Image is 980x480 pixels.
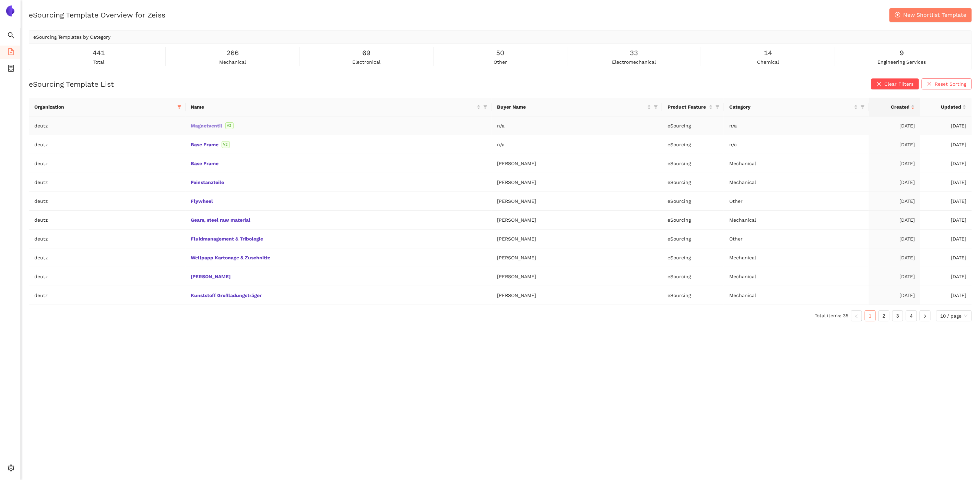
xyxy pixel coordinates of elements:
[920,310,931,321] li: Next Page
[492,230,662,248] td: [PERSON_NAME]
[492,98,662,116] th: this column's title is Buyer Name,this column is sortable
[5,5,16,16] img: Logo
[724,98,869,116] th: this column's title is Category,this column is sortable
[936,310,972,321] div: Page Size
[869,230,920,248] td: [DATE]
[29,135,186,154] td: deutz
[920,98,972,116] th: this column's title is Updated,this column is sortable
[93,48,105,58] span: 441
[492,135,662,154] td: n/a
[186,98,492,116] th: this column's title is Name,this column is sortable
[352,58,380,66] span: electronical
[869,192,920,211] td: [DATE]
[869,116,920,135] td: [DATE]
[219,58,246,66] span: mechanical
[8,62,14,76] span: container
[724,286,869,305] td: Mechanical
[923,314,927,318] span: right
[920,154,972,173] td: [DATE]
[879,311,889,321] a: 2
[884,80,913,88] span: Clear Filters
[668,103,708,111] span: Product Feature
[851,310,862,321] li: Previous Page
[483,105,487,109] span: filter
[874,103,910,111] span: Created
[29,154,186,173] td: deutz
[662,248,724,267] td: eSourcing
[920,211,972,230] td: [DATE]
[724,135,869,154] td: n/a
[191,103,476,111] span: Name
[940,311,968,321] span: 10 / page
[869,286,920,305] td: [DATE]
[895,12,900,19] span: plus-circle
[662,116,724,135] td: eSourcing
[714,102,721,112] span: filter
[724,192,869,211] td: Other
[869,154,920,173] td: [DATE]
[892,310,903,321] li: 3
[177,105,181,109] span: filter
[662,286,724,305] td: eSourcing
[869,267,920,286] td: [DATE]
[492,116,662,135] td: n/a
[926,103,961,111] span: Updated
[893,311,903,321] a: 3
[492,286,662,305] td: [PERSON_NAME]
[492,173,662,192] td: [PERSON_NAME]
[492,267,662,286] td: [PERSON_NAME]
[226,48,239,58] span: 266
[8,29,14,43] span: search
[492,154,662,173] td: [PERSON_NAME]
[492,211,662,230] td: [PERSON_NAME]
[29,230,186,248] td: deutz
[654,105,658,109] span: filter
[29,10,165,20] h2: eSourcing Template Overview for Zeiss
[920,135,972,154] td: [DATE]
[903,11,966,19] span: New Shortlist Template
[612,58,656,66] span: electromechanical
[869,211,920,230] td: [DATE]
[729,103,853,111] span: Category
[920,173,972,192] td: [DATE]
[920,248,972,267] td: [DATE]
[724,267,869,286] td: Mechanical
[662,192,724,211] td: eSourcing
[877,82,882,87] span: close
[724,248,869,267] td: Mechanical
[724,154,869,173] td: Mechanical
[854,314,859,318] span: left
[662,173,724,192] td: eSourcing
[662,230,724,248] td: eSourcing
[920,286,972,305] td: [DATE]
[630,48,638,58] span: 33
[362,48,370,58] span: 69
[176,102,183,112] span: filter
[33,34,110,40] span: eSourcing Templates by Category
[889,8,972,22] button: plus-circleNew Shortlist Template
[861,105,865,109] span: filter
[492,248,662,267] td: [PERSON_NAME]
[878,310,889,321] li: 2
[927,82,932,87] span: close
[724,230,869,248] td: Other
[724,173,869,192] td: Mechanical
[29,79,114,89] h2: eSourcing Template List
[716,105,720,109] span: filter
[93,58,104,66] span: total
[29,267,186,286] td: deutz
[662,267,724,286] td: eSourcing
[29,116,186,135] td: deutz
[920,267,972,286] td: [DATE]
[662,154,724,173] td: eSourcing
[29,286,186,305] td: deutz
[662,211,724,230] td: eSourcing
[222,141,230,148] span: V2
[869,135,920,154] td: [DATE]
[8,462,14,476] span: setting
[922,78,972,89] button: closeReset Sorting
[662,98,724,116] th: this column's title is Product Feature,this column is sortable
[497,103,646,111] span: Buyer Name
[29,192,186,211] td: deutz
[869,173,920,192] td: [DATE]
